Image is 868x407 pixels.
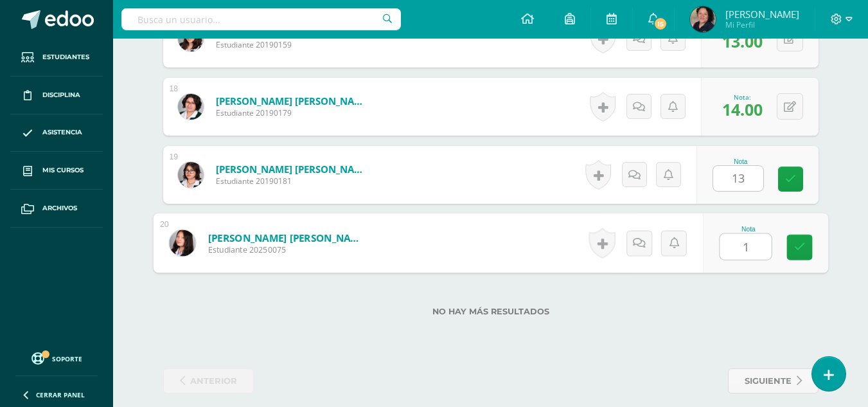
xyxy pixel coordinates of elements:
[216,39,370,50] span: Estudiante 20190159
[728,368,819,393] a: siguiente
[713,158,769,165] div: Nota
[169,230,195,256] img: 2de9c81cca9107c800e7d8b6cd0efc91.png
[10,114,103,152] a: Asistencia
[15,349,98,366] a: Soporte
[690,6,716,32] img: da8b3bfaf1883b6ea3f5f8b0aab8d636.png
[653,17,668,31] span: 15
[10,39,103,77] a: Estudiantes
[42,203,77,213] span: Archivos
[719,226,777,233] div: Nota
[720,234,771,260] input: 0-20.0
[713,166,763,191] input: 0-20.0
[178,94,204,120] img: c2821860fd9352eaf2fd2f7f339b03dc.png
[178,162,204,188] img: 750ba6d1ba7039d79fc5ab68afdbaa2b.png
[722,93,763,102] div: Nota:
[42,52,89,62] span: Estudiantes
[10,190,103,228] a: Archivos
[216,107,370,118] span: Estudiante 20190179
[42,90,80,100] span: Disciplina
[190,369,237,393] span: anterior
[216,176,370,186] span: Estudiante 20190181
[42,127,82,138] span: Asistencia
[121,8,401,30] input: Busca un usuario...
[36,390,85,399] span: Cerrar panel
[745,369,792,393] span: siguiente
[10,77,103,114] a: Disciplina
[208,244,366,256] span: Estudiante 20250075
[52,354,82,363] span: Soporte
[10,152,103,190] a: Mis cursos
[725,19,799,30] span: Mi Perfil
[42,165,84,176] span: Mis cursos
[208,231,366,244] a: [PERSON_NAME] [PERSON_NAME]
[216,95,370,107] a: [PERSON_NAME] [PERSON_NAME]
[722,30,763,52] span: 13.00
[216,163,370,176] a: [PERSON_NAME] [PERSON_NAME]
[725,8,799,21] span: [PERSON_NAME]
[163,307,819,316] label: No hay más resultados
[722,98,763,120] span: 14.00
